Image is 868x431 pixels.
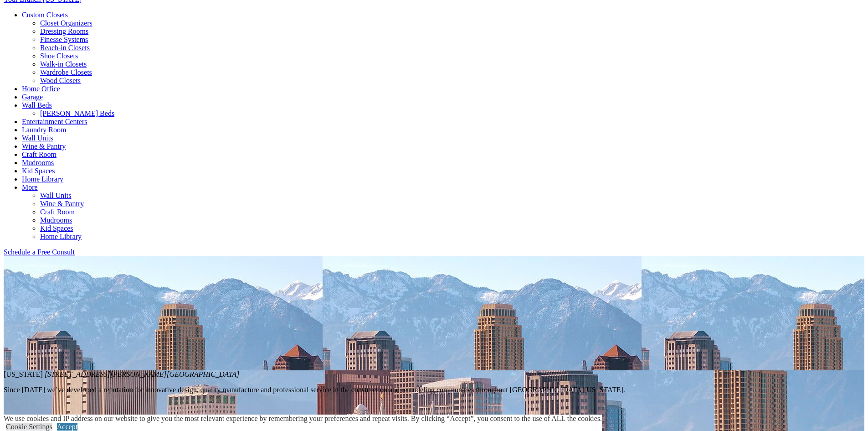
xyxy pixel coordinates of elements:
[57,423,77,431] a: Accept
[22,183,38,191] a: More menu text will display only on big screen
[40,27,88,35] a: Dressing Rooms
[22,126,66,134] a: Laundry Room
[45,370,240,378] em: [STREET_ADDRESS][PERSON_NAME]
[40,77,81,84] a: Wood Closets
[40,192,71,199] a: Wall Units
[40,52,78,60] a: Shoe Closets
[40,68,92,76] a: Wardrobe Closets
[22,142,66,150] a: Wine & Pantry
[22,118,87,125] a: Entertainment Centers
[166,370,239,378] span: [GEOGRAPHIC_DATA]
[22,175,63,183] a: Home Library
[40,44,90,52] a: Reach-in Closets
[40,60,87,68] a: Walk-in Closets
[6,423,52,431] a: Cookie Settings
[4,370,43,378] span: [US_STATE]
[22,134,53,142] a: Wall Units
[40,36,88,43] a: Finesse Systems
[40,216,72,224] a: Mudrooms
[22,93,43,101] a: Garage
[4,248,75,256] a: Schedule a Free Consult (opens a dropdown menu)
[4,386,864,394] p: Since [DATE] we’ve developed a reputation for innovative design, quality manufacture and professi...
[40,109,114,117] a: [PERSON_NAME] Beds
[22,151,56,158] a: Craft Room
[22,167,55,175] a: Kid Spaces
[40,208,75,216] a: Craft Room
[4,415,602,423] div: We use cookies and IP address on our website to give you the most relevant experience by remember...
[40,233,82,240] a: Home Library
[40,224,73,232] a: Kid Spaces
[22,101,52,109] a: Wall Beds
[22,159,54,166] a: Mudrooms
[40,200,84,208] a: Wine & Pantry
[40,19,92,27] a: Closet Organizers
[22,85,60,93] a: Home Office
[22,11,68,19] a: Custom Closets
